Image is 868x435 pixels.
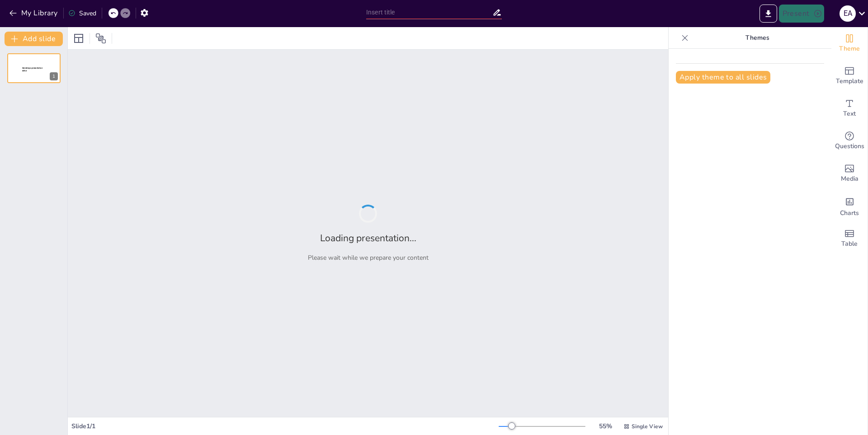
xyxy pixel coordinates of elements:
[22,67,42,72] span: Sendsteps presentation editor
[5,32,63,46] button: Add slide
[71,422,499,430] div: Slide 1 / 1
[50,72,58,80] div: 1
[835,141,864,151] span: Questions
[692,27,822,49] p: Themes
[831,190,868,222] div: Add charts and graphs
[95,33,106,44] span: Position
[831,60,868,92] div: Add ready made slides
[843,109,856,119] span: Text
[831,27,868,60] div: Change the overall theme
[841,239,858,249] span: Table
[831,92,868,125] div: Add text boxes
[676,71,770,84] button: Apply theme to all slides
[308,253,429,262] p: Please wait while we prepare your content
[7,53,61,83] div: 1
[831,157,868,190] div: Add images, graphics, shapes or video
[840,5,856,22] div: E A
[68,9,96,18] div: Saved
[840,208,859,218] span: Charts
[71,31,86,46] div: Layout
[836,76,863,86] span: Template
[632,423,663,430] span: Single View
[759,5,777,23] button: Export to PowerPoint
[831,125,868,157] div: Get real-time input from your audience
[841,174,859,184] span: Media
[7,6,61,20] button: My Library
[840,5,856,23] button: E A
[839,44,860,54] span: Theme
[779,5,824,23] button: Present
[366,6,492,19] input: Insert title
[831,222,868,255] div: Add a table
[320,232,416,244] h2: Loading presentation...
[594,422,616,430] div: 55 %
